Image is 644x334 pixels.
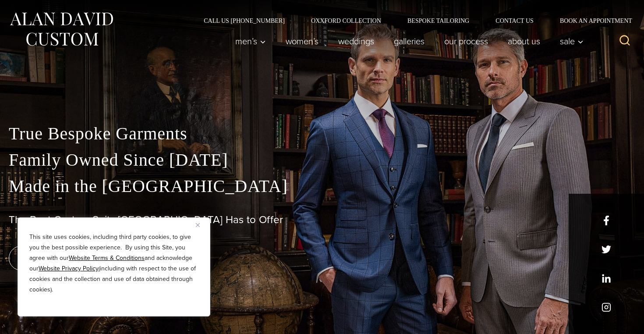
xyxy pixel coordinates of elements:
span: Sale [560,37,584,46]
p: This site uses cookies, including third party cookies, to give you the best possible experience. ... [29,232,198,295]
a: Our Process [435,32,498,50]
img: Alan David Custom [9,10,114,49]
a: Women’s [276,32,329,50]
a: weddings [329,32,384,50]
a: Oxxford Collection [298,18,394,24]
nav: Secondary Navigation [191,18,635,24]
a: Website Privacy Policy [39,264,99,273]
a: Website Terms & Conditions [69,253,145,263]
span: Men’s [235,37,266,46]
a: Galleries [384,32,435,50]
h1: The Best Custom Suits [GEOGRAPHIC_DATA] Has to Offer [9,213,635,226]
button: View Search Form [614,31,635,52]
a: About Us [498,32,550,50]
a: Bespoke Tailoring [394,18,482,24]
a: Contact Us [482,18,547,24]
button: Close [196,220,206,230]
nav: Primary Navigation [226,32,588,50]
a: Book an Appointment [547,18,635,24]
img: Close [196,223,200,227]
p: True Bespoke Garments Family Owned Since [DATE] Made in the [GEOGRAPHIC_DATA] [9,121,635,199]
a: Call Us [PHONE_NUMBER] [191,18,298,24]
a: book an appointment [9,246,131,270]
